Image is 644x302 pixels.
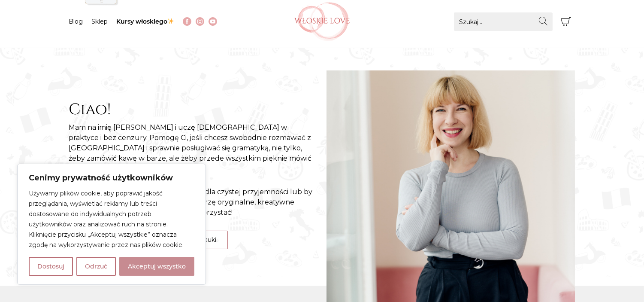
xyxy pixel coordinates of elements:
[294,2,350,41] img: Włoskielove
[29,188,194,250] p: Używamy plików cookie, aby poprawić jakość przeglądania, wyświetlać reklamy lub treści dostosowan...
[168,18,174,24] img: ✨
[69,101,318,119] h2: Ciao!
[557,12,575,31] button: Koszyk
[69,122,318,174] p: Mam na imię [PERSON_NAME] i uczę [DEMOGRAPHIC_DATA] w praktyce i bez cenzury. Pomogę Ci, jeśli ch...
[69,18,83,25] a: Blog
[29,173,194,183] p: Cenimy prywatność użytkowników
[117,18,175,25] a: Kursy włoskiego
[119,257,194,276] button: Akceptuj wszystko
[92,18,108,25] a: Sklep
[76,257,116,276] button: Odrzuć
[29,257,73,276] button: Dostosuj
[454,12,553,31] input: Szukaj...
